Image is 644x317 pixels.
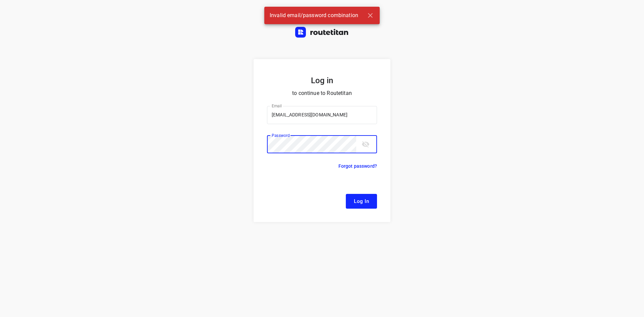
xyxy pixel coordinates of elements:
[270,12,358,19] span: Invalid email/password combination
[295,27,349,38] img: Routetitan
[338,162,377,170] p: Forgot password?
[267,75,377,86] h5: Log in
[354,197,369,206] span: Log In
[346,194,377,209] button: Log In
[267,89,377,98] p: to continue to Routetitan
[359,138,372,151] button: toggle password visibility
